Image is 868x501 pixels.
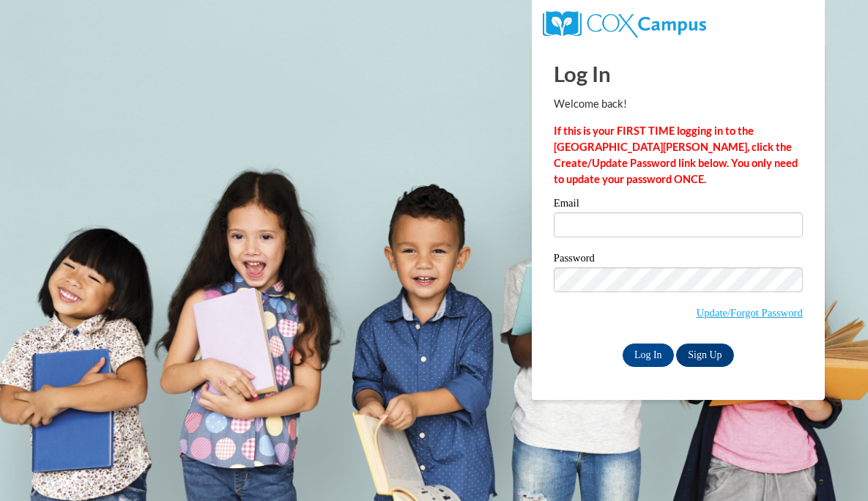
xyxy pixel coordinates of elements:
a: Update/Forgot Password [697,307,803,319]
img: COX Campus [543,11,706,37]
strong: If this is your FIRST TIME logging in to the [GEOGRAPHIC_DATA][PERSON_NAME], click the Create/Upd... [554,125,798,185]
a: Sign Up [676,344,733,367]
p: Welcome back! [554,96,803,112]
label: Password [554,253,803,267]
h1: Log In [554,59,803,89]
label: Email [554,198,803,212]
input: Log In [623,344,674,367]
a: COX Campus [543,17,706,29]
